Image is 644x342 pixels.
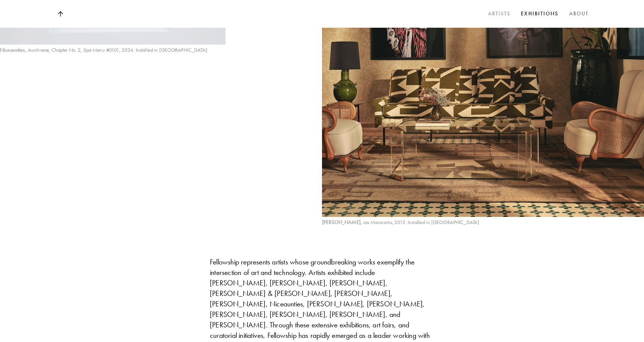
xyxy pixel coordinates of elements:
i: Auntiverse, Chapter No. 2, Spa Menu #0101 [28,47,119,53]
p: , 2012. Installed in [GEOGRAPHIC_DATA] [322,218,644,227]
b: [PERSON_NAME], [322,219,362,226]
a: Artists [487,8,512,19]
img: Top [58,11,63,17]
i: Les Marocains [363,219,392,226]
a: About [568,8,591,19]
a: Exhibitions [519,8,560,19]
